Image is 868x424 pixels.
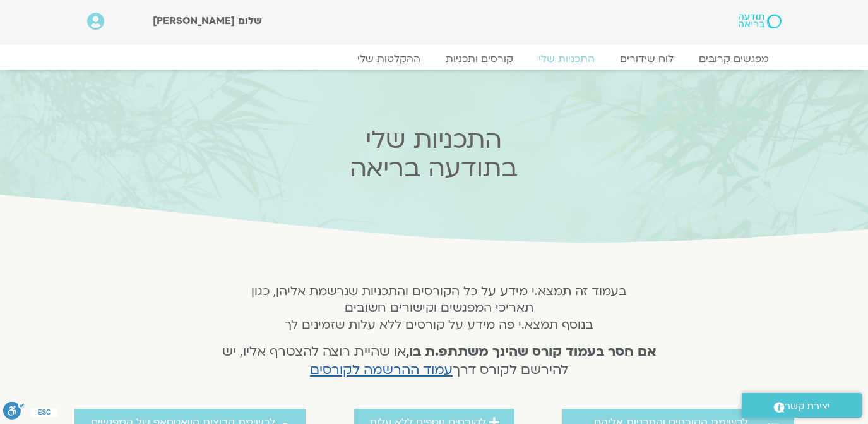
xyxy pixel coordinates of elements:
h4: או שהיית רוצה להצטרף אליו, יש להירשם לקורס דרך [205,343,673,380]
h2: התכניות שלי בתודעה בריאה [186,126,681,183]
span: שלום [PERSON_NAME] [153,14,262,28]
nav: Menu [87,52,782,65]
a: לוח שידורים [607,52,686,65]
a: קורסים ותכניות [433,52,526,65]
a: יצירת קשר [742,393,862,418]
a: עמוד ההרשמה לקורסים [310,361,453,379]
a: ההקלטות שלי [345,52,433,65]
strong: אם חסר בעמוד קורס שהינך משתתפ.ת בו, [406,342,657,361]
h5: בעמוד זה תמצא.י מידע על כל הקורסים והתכניות שנרשמת אליהן, כגון תאריכי המפגשים וקישורים חשובים בנו... [205,283,673,333]
a: התכניות שלי [526,52,607,65]
a: מפגשים קרובים [686,52,782,65]
span: יצירת קשר [785,398,830,415]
